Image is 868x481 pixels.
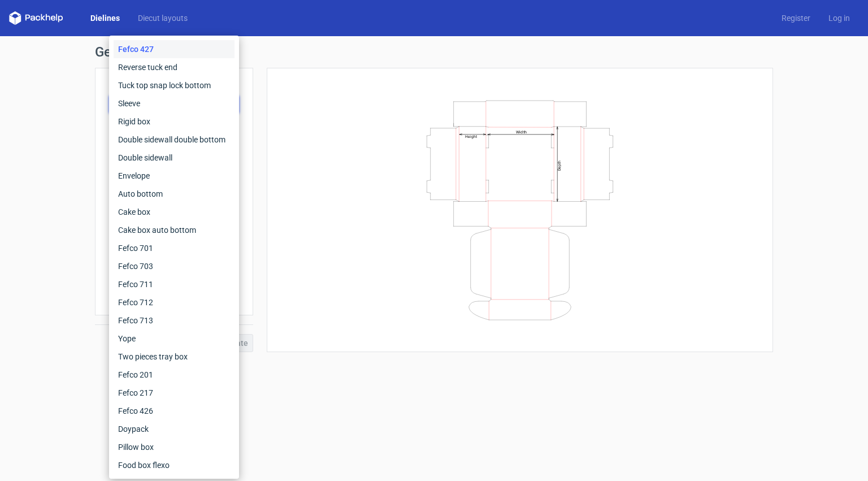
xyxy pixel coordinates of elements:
[114,293,235,311] div: Fefco 712
[114,40,235,58] div: Fefco 427
[114,275,235,293] div: Fefco 711
[114,384,235,402] div: Fefco 217
[114,221,235,239] div: Cake box auto bottom
[114,330,235,348] div: Yope
[516,129,527,134] text: Width
[465,134,477,138] text: Height
[81,12,129,24] a: Dielines
[114,149,235,167] div: Double sidewall
[557,160,562,170] text: Depth
[114,438,235,456] div: Pillow box
[114,239,235,257] div: Fefco 701
[114,167,235,185] div: Envelope
[114,203,235,221] div: Cake box
[114,348,235,366] div: Two pieces tray box
[95,45,773,59] h1: Generate new dieline
[114,76,235,94] div: Tuck top snap lock bottom
[114,420,235,438] div: Doypack
[114,366,235,384] div: Fefco 201
[114,185,235,203] div: Auto bottom
[114,112,235,131] div: Rigid box
[114,94,235,112] div: Sleeve
[114,402,235,420] div: Fefco 426
[772,12,819,24] a: Register
[819,12,859,24] a: Log in
[114,257,235,275] div: Fefco 703
[114,131,235,149] div: Double sidewall double bottom
[114,58,235,76] div: Reverse tuck end
[114,456,235,474] div: Food box flexo
[114,311,235,330] div: Fefco 713
[129,12,197,24] a: Diecut layouts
